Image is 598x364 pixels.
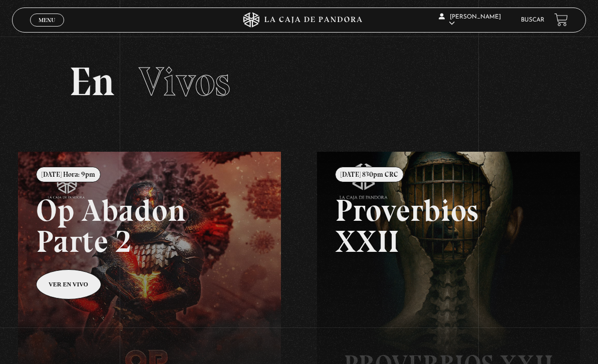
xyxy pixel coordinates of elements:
span: Menu [39,17,55,23]
a: Buscar [521,17,544,23]
span: Cerrar [35,25,59,32]
a: View your shopping cart [554,13,568,27]
span: [PERSON_NAME] [439,14,501,27]
span: Vivos [139,58,230,106]
h2: En [69,62,528,102]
